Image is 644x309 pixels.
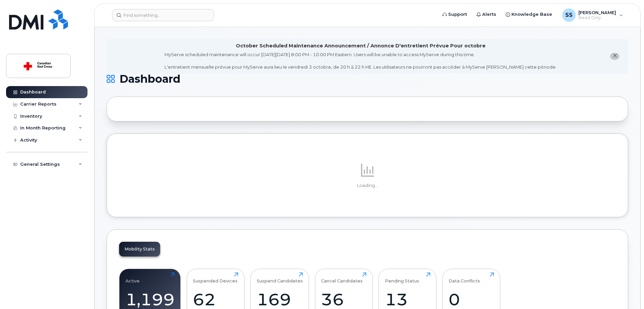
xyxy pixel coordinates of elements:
[610,53,619,60] button: close notification
[321,272,363,283] div: Cancel Candidates
[165,51,557,70] div: MyServe scheduled maintenance will occur [DATE][DATE] 8:00 PM - 10:00 PM Eastern. Users will be u...
[236,42,486,49] div: October Scheduled Maintenance Announcement / Annonce D'entretient Prévue Pour octobre
[119,183,616,189] p: Loading...
[126,272,140,283] div: Active
[385,272,419,283] div: Pending Status
[193,272,238,283] div: Suspended Devices
[257,272,303,283] div: Suspend Candidates
[449,272,480,283] div: Data Conflicts
[119,74,180,84] span: Dashboard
